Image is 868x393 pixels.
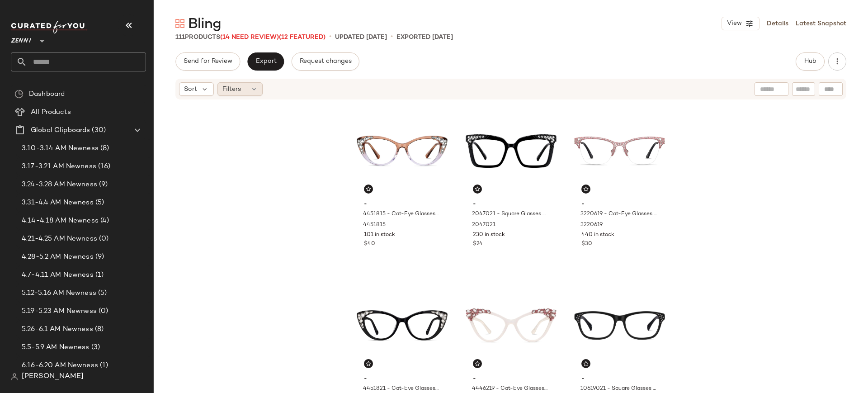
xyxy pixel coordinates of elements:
[175,33,325,42] div: Products
[472,210,548,218] span: 2047021 - Square Glasses - Black - Plastic
[299,58,352,65] span: Request changes
[22,288,96,298] span: 5.12-5.16 AM Newness
[247,52,284,71] button: Export
[94,270,104,280] span: (1)
[472,221,495,229] span: 2047021
[97,234,108,244] span: (0)
[22,270,94,280] span: 4.7-4.11 AM Newness
[22,234,97,244] span: 4.21-4.25 AM Newness
[574,280,665,371] img: 10619021-eyeglasses-front-view.jpg
[175,52,240,71] button: Send for Review
[94,252,104,262] span: (9)
[22,360,98,371] span: 6.16-6.20 AM Newness
[292,52,359,71] button: Request changes
[94,198,104,208] span: (5)
[22,180,97,190] span: 3.24-3.28 AM Newness
[581,231,614,239] span: 440 in stock
[99,216,109,226] span: (4)
[90,125,106,136] span: (30)
[363,210,439,218] span: 4451815 - Cat-Eye Glasses - Brown Topaz - Acetate
[580,210,657,218] span: 3220619 - Cat-Eye Glasses - Pink - Stainless Steel
[357,105,448,197] img: 4451815-eyeglasses-front-view.jpg
[581,375,658,383] span: -
[363,221,386,229] span: 4451815
[97,180,108,190] span: (9)
[726,20,742,27] span: View
[796,52,825,71] button: Hub
[175,19,184,28] img: svg%3e
[583,186,589,192] img: svg%3e
[473,240,483,248] span: $24
[96,161,111,172] span: (16)
[90,342,100,353] span: (3)
[475,361,480,366] img: svg%3e
[804,58,816,65] span: Hub
[574,105,665,197] img: 3220619-eyeglasses-front-view.jpg
[363,385,439,393] span: 4451821 - Cat-Eye Glasses - Black - Acetate
[22,306,97,317] span: 5.19-5.23 AM Newness
[391,32,393,43] span: •
[22,198,94,208] span: 3.31-4.4 AM Newness
[31,125,90,136] span: Global Clipboards
[279,34,325,41] span: (12 Featured)
[99,143,109,154] span: (8)
[472,385,548,393] span: 4446219 - Cat-Eye Glasses - Pink - Acetate
[183,58,232,65] span: Send for Review
[796,19,846,28] a: Latest Snapshot
[188,15,221,33] span: Bling
[220,34,279,41] span: (14 Need Review)
[329,32,331,43] span: •
[11,31,31,47] span: Zenni
[98,360,108,371] span: (1)
[364,200,440,208] span: -
[581,200,658,208] span: -
[22,371,84,382] span: [PERSON_NAME]
[11,21,88,33] img: cfy_white_logo.C9jOOHJF.svg
[767,19,788,28] a: Details
[475,186,480,192] img: svg%3e
[364,231,395,239] span: 101 in stock
[22,342,90,353] span: 5.5-5.9 AM Newness
[31,107,71,118] span: All Products
[255,58,276,65] span: Export
[14,90,24,99] img: svg%3e
[335,33,387,42] p: updated [DATE]
[22,216,99,226] span: 4.14-4.18 AM Newness
[364,240,375,248] span: $40
[29,89,65,99] span: Dashboard
[364,375,440,383] span: -
[473,231,505,239] span: 230 in stock
[366,186,371,192] img: svg%3e
[357,280,448,371] img: 4451821-eyeglasses-front-view.jpg
[184,85,197,94] span: Sort
[366,361,371,366] img: svg%3e
[396,33,453,42] p: Exported [DATE]
[466,280,557,371] img: 4446219-eyeglasses-front-view.jpg
[96,288,107,298] span: (5)
[222,85,241,94] span: Filters
[175,34,185,41] span: 111
[97,306,108,317] span: (0)
[11,373,18,380] img: svg%3e
[580,385,657,393] span: 10619021 - Square Glasses - Black - Acetate
[581,240,592,248] span: $30
[466,105,557,197] img: 2047021-eyeglasses-front-view.jpg
[722,17,759,30] button: View
[22,324,93,335] span: 5.26-6.1 AM Newness
[583,361,589,366] img: svg%3e
[22,143,99,154] span: 3.10-3.14 AM Newness
[473,375,549,383] span: -
[93,324,104,335] span: (8)
[22,161,96,172] span: 3.17-3.21 AM Newness
[580,221,603,229] span: 3220619
[473,200,549,208] span: -
[22,252,94,262] span: 4.28-5.2 AM Newness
